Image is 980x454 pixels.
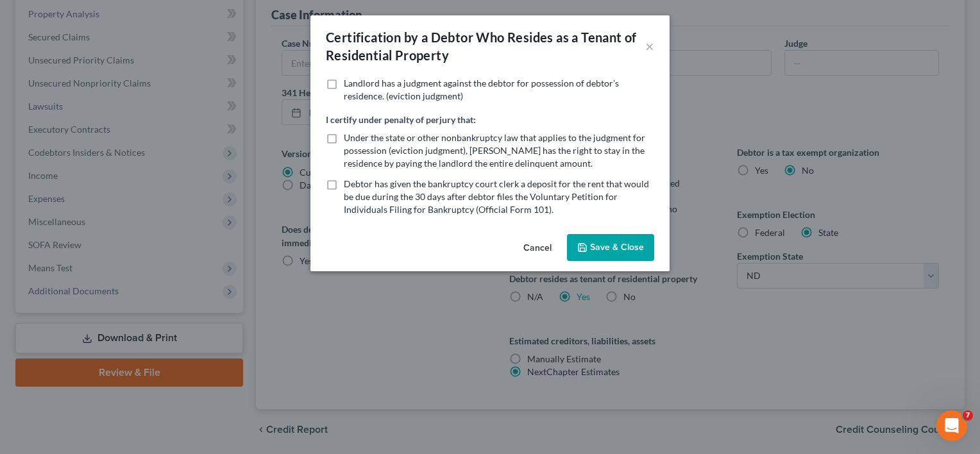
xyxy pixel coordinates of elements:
[567,234,654,261] button: Save & Close
[344,78,619,101] span: Landlord has a judgment against the debtor for possession of debtor’s residence. (eviction judgment)
[344,132,645,169] span: Under the state or other nonbankruptcy law that applies to the judgment for possession (eviction ...
[513,235,562,261] button: Cancel
[645,38,654,54] button: ×
[326,113,476,126] label: I certify under penalty of perjury that:
[344,178,649,215] span: Debtor has given the bankruptcy court clerk a deposit for the rent that would be due during the 3...
[326,28,645,64] div: Certification by a Debtor Who Resides as a Tenant of Residential Property
[963,410,973,421] span: 7
[936,410,967,441] iframe: Intercom live chat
